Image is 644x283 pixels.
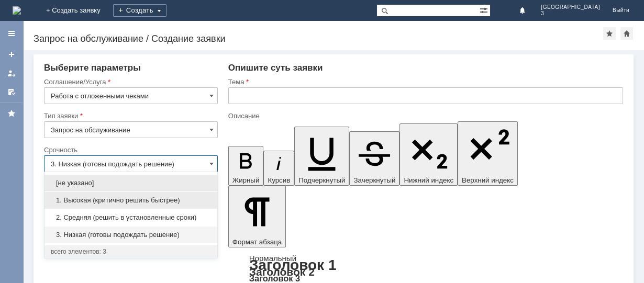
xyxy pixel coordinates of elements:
[3,65,20,82] a: Мои заявки
[51,179,211,187] span: [не указано]
[113,4,166,17] div: Создать
[480,5,490,15] span: Расширенный поиск
[44,63,141,73] span: Выберите параметры
[249,274,300,283] a: Заголовок 3
[268,176,290,184] span: Курсив
[44,112,216,119] div: Тип заявки
[228,186,286,247] button: Формат абзаца
[232,238,282,246] span: Формат абзаца
[228,146,264,186] button: Жирный
[603,27,616,40] div: Добавить в избранное
[51,196,211,205] span: 1. Высокая (критично решить быстрее)
[353,176,395,184] span: Зачеркнутый
[541,10,600,17] span: 3
[249,266,315,278] a: Заголовок 2
[249,254,296,263] a: Нормальный
[228,78,621,85] div: Тема
[44,146,216,153] div: Срочность
[298,176,345,184] span: Подчеркнутый
[3,84,20,100] a: Мои согласования
[249,257,337,273] a: Заголовок 1
[294,127,349,186] button: Подчеркнутый
[462,176,514,184] span: Верхний индекс
[349,131,399,186] button: Зачеркнутый
[3,46,20,63] a: Создать заявку
[44,78,216,85] div: Соглашение/Услуга
[51,247,211,256] div: всего элементов: 3
[13,6,21,15] img: logo
[541,4,600,10] span: [GEOGRAPHIC_DATA]
[34,33,603,44] div: Запрос на обслуживание / Создание заявки
[232,176,260,184] span: Жирный
[399,123,458,186] button: Нижний индекс
[228,112,621,119] div: Описание
[263,151,294,186] button: Курсив
[51,213,211,222] span: 2. Средняя (решить в установленные сроки)
[228,63,323,73] span: Опишите суть заявки
[404,176,453,184] span: Нижний индекс
[620,27,633,40] div: Сделать домашней страницей
[458,121,518,186] button: Верхний индекс
[13,6,21,15] a: Перейти на домашнюю страницу
[51,231,211,239] span: 3. Низкая (готовы подождать решение)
